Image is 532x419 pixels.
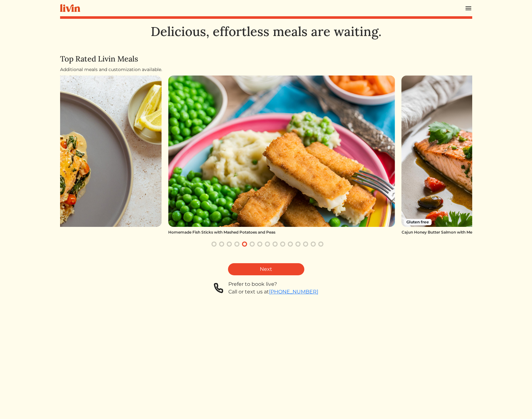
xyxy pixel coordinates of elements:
div: Call or text us at [228,288,318,296]
img: livin-logo-a0d97d1a881af30f6274990eb6222085a2533c92bbd1e4f22c21b4f0d0e3210c.svg [60,4,80,12]
img: Homemade Fish Sticks with Mashed Potatoes and Peas [168,76,395,227]
span: Gluten free [404,219,432,225]
h4: Top Rated Livin Meals [60,54,472,64]
div: Homemade Fish Sticks with Mashed Potatoes and Peas [168,229,395,235]
img: phone-a8f1853615f4955a6c6381654e1c0f7430ed919b147d78756318837811cda3a7.svg [214,280,223,296]
a: [PHONE_NUMBER] [269,289,318,295]
div: Additional meals and customization available. [60,66,472,73]
a: Next [228,263,304,275]
h1: Delicious, effortless meals are waiting. [60,24,472,39]
img: menu_hamburger-cb6d353cf0ecd9f46ceae1c99ecbeb4a00e71ca567a856bd81f57e9d8c17bb26.svg [465,4,472,12]
div: Prefer to book live? [228,280,318,288]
